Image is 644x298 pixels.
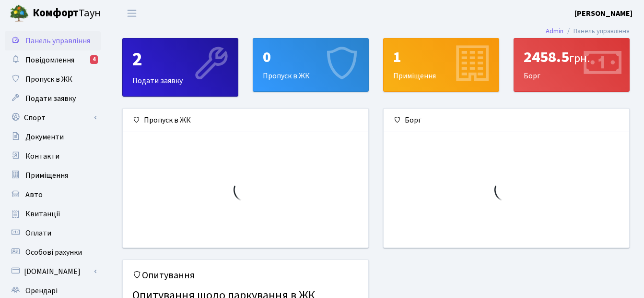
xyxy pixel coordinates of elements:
a: Оплати [5,223,101,243]
a: 1Приміщення [383,38,499,92]
div: 1 [393,48,489,66]
b: Комфорт [33,5,79,21]
span: Контакти [25,151,59,161]
div: Подати заявку [123,38,238,96]
span: Особові рахунки [25,247,82,258]
a: Подати заявку [5,89,101,108]
b: [PERSON_NAME] [574,8,632,19]
a: Особові рахунки [5,243,101,262]
div: 4 [90,55,98,64]
span: Подати заявку [25,93,76,104]
span: Приміщення [25,170,68,181]
div: Борг [514,38,629,91]
a: [PERSON_NAME] [574,8,632,19]
div: Пропуск в ЖК [253,38,368,91]
a: Приміщення [5,166,101,185]
span: Оплати [25,228,51,238]
button: Переключити навігацію [120,5,144,21]
div: Пропуск в ЖК [123,109,368,132]
span: грн. [569,50,590,67]
span: Авто [25,189,43,200]
div: 0 [263,48,359,66]
span: Повідомлення [25,55,74,65]
a: Документи [5,127,101,147]
span: Квитанції [25,209,60,219]
div: 2458.5 [524,48,620,66]
nav: breadcrumb [531,21,644,41]
a: 2Подати заявку [122,38,238,97]
h5: Опитування [132,270,359,281]
a: Квитанції [5,204,101,223]
div: Приміщення [384,38,499,91]
li: Панель управління [563,26,630,37]
div: 2 [132,48,228,71]
a: 0Пропуск в ЖК [253,38,369,92]
span: Пропуск в ЖК [25,74,72,85]
a: Спорт [5,108,101,127]
a: Панель управління [5,31,101,50]
span: Таун [33,5,101,22]
img: logo.png [10,4,29,23]
div: Борг [384,109,629,132]
a: [DOMAIN_NAME] [5,262,101,281]
a: Пропуск в ЖК [5,70,101,89]
a: Повідомлення4 [5,50,101,70]
a: Авто [5,185,101,204]
a: Admin [546,26,563,36]
span: Документи [25,132,64,142]
a: Контакти [5,147,101,166]
span: Панель управління [25,36,90,46]
span: Орендарі [25,286,58,296]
